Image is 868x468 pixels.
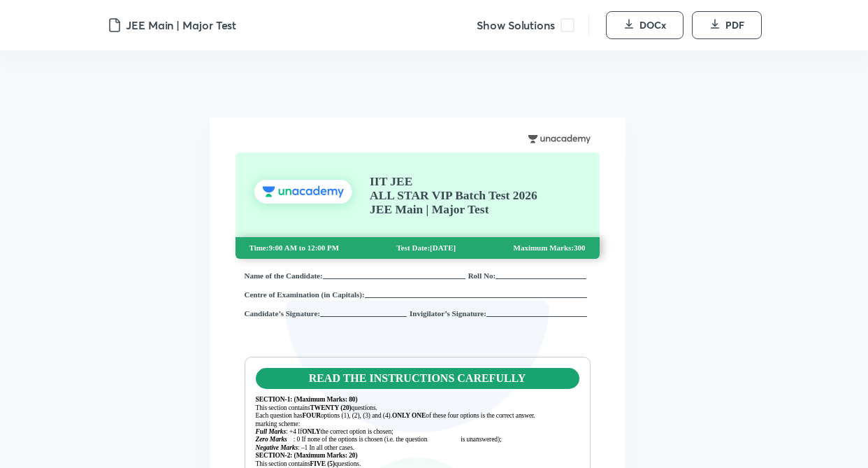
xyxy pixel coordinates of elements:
p: JEE Main | Major Test [370,202,537,216]
p: : –1 In all other cases. [256,444,579,452]
button: DOCx [606,11,683,39]
strong: ONLY [302,428,320,435]
span: DOCx [639,18,666,32]
p: This section contains questions. [256,460,579,468]
p: : [256,420,579,428]
span: Roll No: [468,271,496,280]
strong: SECTION-2: (Maximum Marks: 20) [256,452,358,459]
span: Candidate’s Signature: [245,309,321,318]
button: PDF [692,11,762,39]
p: IIT JEE [370,174,537,188]
strong: SECTION-1: (Maximum Marks: 80) [256,396,358,403]
em: Negative Marks [256,444,298,451]
span: PDF [725,18,744,32]
strong: FOUR [302,412,321,419]
u: marking scheme [256,420,298,427]
span: Invigilator’s Signature: [410,309,486,318]
p: Each question has options (1), (2), (3) and (4). of these four options is the correct answer. [256,412,579,420]
p: Test Date: [DATE] [397,243,456,253]
strong: FIVE (5) [310,460,335,467]
p: Maximum Marks: 300 [514,243,586,253]
strong: TWENTY (20) [310,404,352,411]
em: Full Marks [256,428,287,435]
p: This section contains questions. [256,404,579,412]
p: ALL STAR VIP Batch Test 2026 [370,188,537,202]
h5: Show Solutions [477,17,555,34]
p: : +4 If the correct option is chosen; [256,428,579,436]
h5: JEE Main | Major Test [126,17,236,34]
p: : 0 If none of the options is chosen (i.e. the question is unanswered); [256,436,579,444]
span: Name of the Candidate: [245,271,323,280]
p: READ THE INSTRUCTIONS CAREFULLY [256,368,579,389]
span: Centre of Examination (in Capitals): [245,290,365,299]
em: Zero Marks [256,436,287,443]
p: Time: 9:00 AM to 12:00 PM [249,243,340,253]
strong: ONLY ONE [392,412,426,419]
